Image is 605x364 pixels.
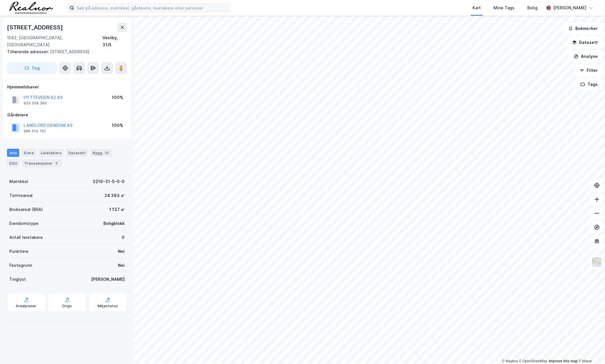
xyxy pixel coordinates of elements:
div: Bolig [527,4,537,11]
div: Boligblokk [103,220,125,227]
img: Z [591,257,602,268]
button: Tag [7,62,57,74]
div: Kart [473,4,481,11]
div: Bygg [90,149,112,157]
iframe: Chat Widget [576,336,605,364]
div: [PERSON_NAME] [553,4,586,11]
div: Tomteareal [9,192,33,199]
div: 24 393 ㎡ [105,192,125,199]
div: Transaksjoner [22,159,62,167]
div: [STREET_ADDRESS] [7,23,64,32]
button: Filter [575,65,603,76]
div: Kontrollprogram for chat [576,336,605,364]
button: Datasett [567,37,603,48]
div: Arealplaner [16,304,36,308]
div: 3216-31-5-0-0 [93,178,125,185]
div: Matrikkel [9,178,28,185]
div: Mine Tags [493,4,514,11]
div: Antall leietakere [9,234,43,241]
div: 5 [54,160,59,166]
a: OpenStreetMap [519,359,547,363]
div: 0 [122,234,125,241]
div: 100% [112,122,123,129]
div: Gårdeiere [7,111,127,118]
input: Søk på adresse, matrikkel, gårdeiere, leietakere eller personer [74,3,230,12]
div: Punktleie [9,248,29,255]
div: Nei [118,262,125,269]
div: Leietakere [38,149,64,157]
div: Vestby, 31/5 [102,34,127,48]
a: Mapbox [502,359,518,363]
div: 1 137 ㎡ [109,206,125,213]
div: Origo [62,304,72,308]
button: Tags [576,79,603,90]
button: Analyse [569,51,603,62]
div: 1542, [GEOGRAPHIC_DATA], [GEOGRAPHIC_DATA] [7,34,102,48]
div: 100% [112,94,123,101]
div: 933 058 360 [24,101,47,106]
div: 32 [104,150,110,156]
div: ESG [7,159,20,167]
div: Hjemmelshaver [7,84,127,90]
div: Eiere [22,149,36,157]
div: Nei [118,248,125,255]
button: Bokmerker [563,23,603,34]
div: 986 514 791 [24,129,46,134]
div: Info [7,149,19,157]
div: Miljøstatus [98,304,118,308]
div: [STREET_ADDRESS] [7,48,122,55]
div: [PERSON_NAME] [91,276,125,283]
div: Eiendomstype [9,220,38,227]
div: Tinglyst [9,276,26,283]
span: Tilhørende adresser: [7,49,50,54]
div: Datasett [66,149,88,157]
div: Bruksareal (BRA) [9,206,43,213]
img: realnor-logo.934646d98de889bb5806.png [9,2,53,14]
div: Festegrunn [9,262,32,269]
a: Improve this map [549,359,578,363]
